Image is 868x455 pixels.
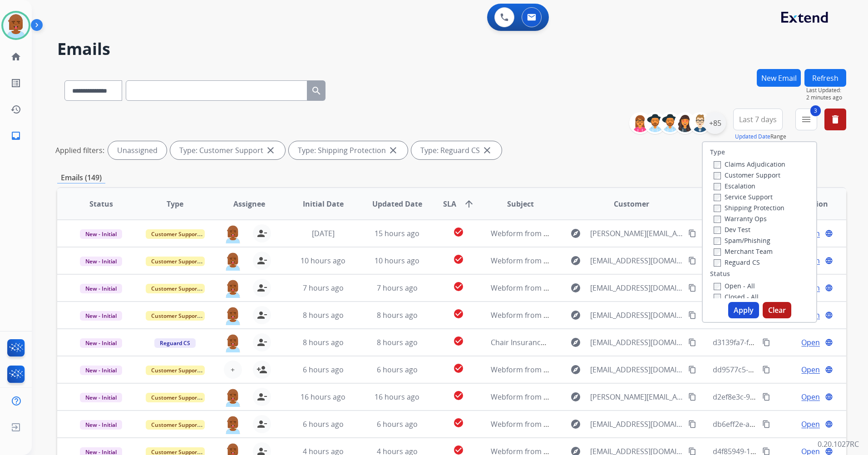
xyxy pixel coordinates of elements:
mat-icon: person_remove [256,255,267,266]
mat-icon: explore [570,337,581,348]
span: [EMAIL_ADDRESS][DOMAIN_NAME] [590,337,683,348]
span: Webform from [EMAIL_ADDRESS][DOMAIN_NAME] on [DATE] [491,283,696,293]
span: Webform from [EMAIL_ADDRESS][DOMAIN_NAME] on [DATE] [491,310,696,320]
span: 15 hours ago [375,228,419,238]
mat-icon: check_circle [453,363,464,374]
span: 3 [810,105,821,116]
span: Open [801,364,820,375]
span: 8 hours ago [303,310,344,320]
mat-icon: content_copy [762,366,770,374]
mat-icon: explore [570,228,581,239]
mat-icon: person_remove [256,310,267,321]
span: [EMAIL_ADDRESS][DOMAIN_NAME] [590,310,683,321]
mat-icon: language [825,229,833,237]
span: Customer Support [146,393,205,402]
span: Assignee [233,198,265,209]
span: [EMAIL_ADDRESS][DOMAIN_NAME] [590,282,683,293]
mat-icon: history [10,104,21,115]
mat-icon: person_remove [256,391,267,402]
mat-icon: content_copy [688,311,696,319]
span: d3139fa7-fd98-4c19-bbb1-e4058f4558b8 [713,337,849,347]
button: Refresh [804,69,846,87]
span: [EMAIL_ADDRESS][DOMAIN_NAME] [590,255,683,266]
span: Range [735,133,786,140]
p: Emails (149) [57,172,105,183]
mat-icon: content_copy [688,257,696,265]
mat-icon: content_copy [688,420,696,428]
img: agent-avatar [224,333,242,352]
input: Warranty Ops [714,216,721,223]
mat-icon: home [10,51,21,62]
input: Reguard CS [714,259,721,267]
span: [PERSON_NAME][EMAIL_ADDRESS][PERSON_NAME][DOMAIN_NAME] [590,228,683,239]
input: Dev Test [714,227,721,234]
span: Updated Date [372,198,422,209]
span: Customer [614,198,649,209]
label: Claims Adjudication [714,160,785,168]
label: Shipping Protection [714,203,784,212]
span: Open [801,419,820,430]
span: 7 hours ago [377,283,418,293]
mat-icon: language [825,284,833,292]
img: agent-avatar [224,306,242,325]
mat-icon: explore [570,391,581,402]
span: Customer Support [146,229,205,239]
h2: Emails [57,40,846,58]
span: Chair Insurance Claim-[MEDICAL_DATA][PERSON_NAME] [491,337,681,347]
span: Webform from [PERSON_NAME][EMAIL_ADDRESS][PERSON_NAME][DOMAIN_NAME] on [DATE] [491,228,809,238]
span: SLA [443,198,456,209]
input: Escalation [714,183,721,190]
mat-icon: person_remove [256,419,267,430]
span: Webform from [PERSON_NAME][EMAIL_ADDRESS][DOMAIN_NAME] on [DATE] [491,392,753,402]
span: 10 hours ago [375,256,419,266]
input: Closed - All [714,294,721,301]
mat-icon: menu [801,114,812,125]
mat-icon: inbox [10,130,21,141]
mat-icon: content_copy [688,229,696,237]
img: avatar [3,13,29,38]
input: Merchant Team [714,248,721,256]
span: Last 7 days [739,118,777,121]
mat-icon: delete [830,114,841,125]
span: Customer Support [146,366,205,375]
span: 6 hours ago [377,419,418,429]
span: New - Initial [80,420,122,430]
mat-icon: language [825,311,833,319]
label: Service Support [714,193,773,201]
label: Warranty Ops [714,214,767,223]
label: Reguard CS [714,258,760,267]
span: [PERSON_NAME][EMAIL_ADDRESS][DOMAIN_NAME] [590,391,683,402]
span: New - Initial [80,284,122,293]
span: Customer Support [146,420,205,430]
img: agent-avatar [224,415,242,434]
span: [EMAIL_ADDRESS][DOMAIN_NAME] [590,419,683,430]
span: Customer Support [146,311,205,321]
label: Type [710,148,725,157]
label: Merchant Team [714,247,773,256]
mat-icon: arrow_upward [464,198,474,209]
div: Unassigned [108,141,167,159]
label: Status [710,269,730,278]
span: 6 hours ago [303,365,344,375]
p: Applied filters: [55,145,104,156]
span: d2ef8e3c-96cd-4f26-8828-ff6b12a616fc [713,392,844,402]
label: Customer Support [714,171,780,179]
p: 0.20.1027RC [818,439,859,450]
mat-icon: check_circle [453,281,464,292]
span: Webform from [EMAIL_ADDRESS][DOMAIN_NAME] on [DATE] [491,256,696,266]
mat-icon: check_circle [453,417,464,428]
input: Claims Adjudication [714,161,721,168]
span: db6eff2e-a23d-42ec-8d18-79e159102d71 [713,419,851,429]
div: Type: Reguard CS [411,141,502,159]
label: Spam/Phishing [714,236,770,245]
mat-icon: language [825,393,833,401]
label: Open - All [714,282,755,290]
mat-icon: content_copy [762,338,770,346]
span: 7 hours ago [303,283,344,293]
span: [DATE] [312,228,335,238]
mat-icon: check_circle [453,308,464,319]
mat-icon: content_copy [688,338,696,346]
span: dd9577c5-ecc0-40d1-964f-2ef16e6966d4 [713,365,849,375]
mat-icon: explore [570,419,581,430]
mat-icon: content_copy [688,284,696,292]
